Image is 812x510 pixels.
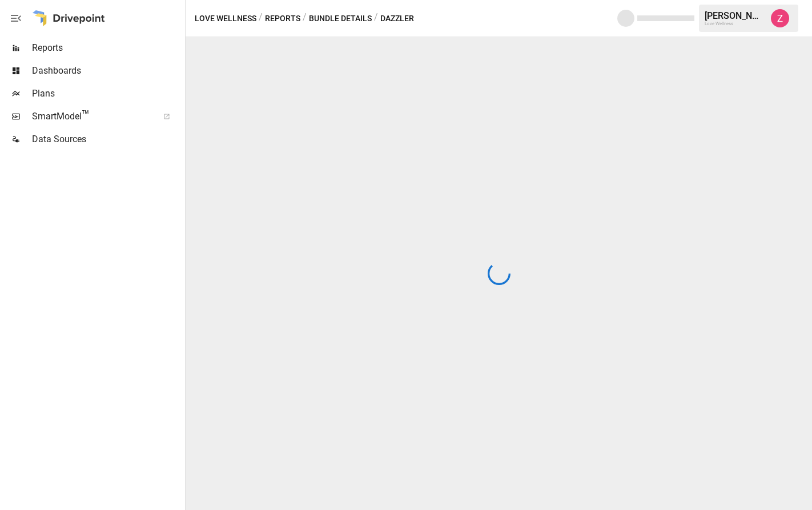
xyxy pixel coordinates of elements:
[705,21,764,26] div: Love Wellness
[265,11,300,26] button: Reports
[374,11,378,26] div: /
[32,110,151,123] span: SmartModel
[32,87,183,101] span: Plans
[303,11,307,26] div: /
[259,11,263,26] div: /
[32,132,183,146] span: Data Sources
[32,41,183,55] span: Reports
[82,108,90,122] span: ™
[771,9,789,27] img: Zoe Keller
[764,2,796,34] button: Zoe Keller
[705,10,764,21] div: [PERSON_NAME]
[309,11,372,26] button: Bundle Details
[32,64,183,78] span: Dashboards
[195,11,256,26] button: Love Wellness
